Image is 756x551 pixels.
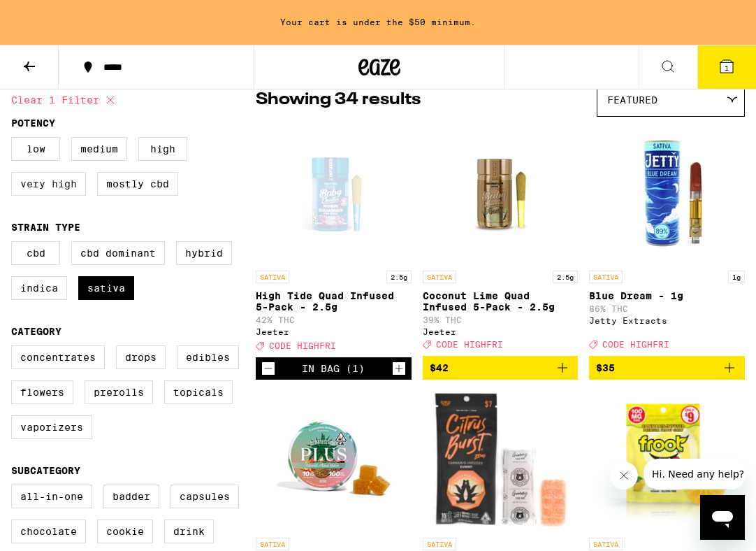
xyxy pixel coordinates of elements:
[11,222,80,233] legend: Strain Type
[256,271,289,283] p: SATIVA
[386,271,412,283] p: 2.5g
[11,172,86,196] label: Very High
[553,271,578,283] p: 2.5g
[725,64,729,72] span: 1
[423,327,579,336] div: Jeeter
[602,340,669,349] span: CODE HIGHFRI
[176,241,232,265] label: Hybrid
[256,290,412,313] p: High Tide Quad Infused 5-Pack - 2.5g
[589,356,745,380] button: Add to bag
[428,391,573,531] img: Emerald Sky - Citrus Burst Gummy
[589,316,745,325] div: Jetty Extracts
[392,362,406,375] button: Increment
[607,94,657,106] span: Featured
[11,137,60,161] label: Low
[700,495,745,540] iframe: Button to launch messaging window
[256,538,289,550] p: SATIVA
[261,362,275,375] button: Decrement
[11,345,105,369] label: Concentrates
[597,124,737,264] img: Jetty Extracts - Blue Dream - 1g
[11,485,92,508] label: All-In-One
[256,327,412,336] div: Jeeter
[256,315,412,324] p: 42% THC
[728,271,745,283] p: 1g
[97,520,153,543] label: Cookie
[423,356,579,380] button: Add to bag
[263,391,403,531] img: PLUS - Island Maui Haze Solventless Gummies
[423,124,579,356] a: Open page for Coconut Lime Quad Infused 5-Pack - 2.5g from Jeeter
[589,290,745,301] p: Blue Dream - 1g
[85,380,153,404] label: Prerolls
[138,137,187,161] label: High
[97,172,178,196] label: Mostly CBD
[302,363,365,374] div: In Bag (1)
[11,380,73,404] label: Flowers
[589,538,623,550] p: SATIVA
[644,459,745,489] iframe: Message from company
[423,315,579,324] p: 39% THC
[430,124,570,264] img: Jeeter - Coconut Lime Quad Infused 5-Pack - 2.5g
[170,485,239,508] label: Capsules
[589,391,745,531] img: Froot - Sour Lemon Gummy Single - 100mg
[71,241,165,265] label: CBD Dominant
[11,241,60,265] label: CBD
[430,362,449,373] span: $42
[423,290,579,313] p: Coconut Lime Quad Infused 5-Pack - 2.5g
[11,520,86,543] label: Chocolate
[11,465,80,476] legend: Subcategory
[589,124,745,356] a: Open page for Blue Dream - 1g from Jetty Extracts
[11,117,55,129] legend: Potency
[589,304,745,313] p: 86% THC
[697,45,756,89] button: 1
[11,83,119,117] button: Clear 1 filter
[256,124,412,357] a: Open page for High Tide Quad Infused 5-Pack - 2.5g from Jeeter
[164,520,214,543] label: Drink
[423,538,456,550] p: SATIVA
[610,461,638,489] iframe: Close message
[103,485,159,508] label: Badder
[11,276,67,300] label: Indica
[256,88,421,112] p: Showing 34 results
[116,345,166,369] label: Drops
[78,276,134,300] label: Sativa
[589,271,623,283] p: SATIVA
[596,362,615,373] span: $35
[177,345,239,369] label: Edibles
[436,340,503,349] span: CODE HIGHFRI
[71,137,127,161] label: Medium
[11,415,92,439] label: Vaporizers
[164,380,233,404] label: Topicals
[11,326,61,337] legend: Category
[423,271,456,283] p: SATIVA
[269,341,336,350] span: CODE HIGHFRI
